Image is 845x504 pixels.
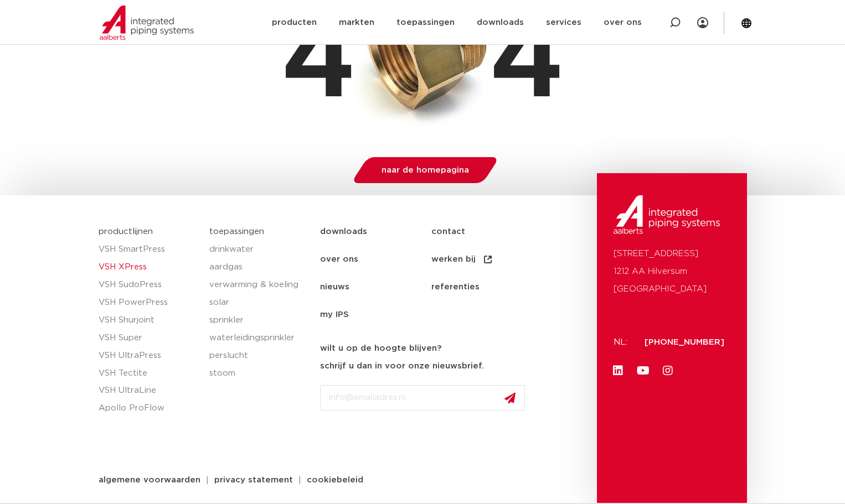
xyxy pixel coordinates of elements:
iframe: reCAPTCHA [320,419,488,463]
img: send.svg [504,392,516,404]
a: werken bij [431,246,543,273]
a: over ons [320,246,431,273]
a: nieuws [320,273,431,301]
a: solar [209,294,309,311]
a: privacy statement [206,476,301,484]
input: info@emailadres.nl [320,385,525,411]
span: cookiebeleid [307,476,363,484]
p: NL: [614,334,631,351]
a: contact [431,218,543,246]
a: [PHONE_NUMBER] [645,338,724,346]
a: aardgas [209,258,309,276]
strong: wilt u op de hoogte blijven? [320,344,441,352]
a: downloads [320,218,431,246]
span: naar de homepagina [382,166,469,174]
a: productlijnen [99,227,153,236]
a: sprinkler [209,311,309,329]
a: cookiebeleid [298,476,372,484]
a: my IPS [320,301,431,329]
a: VSH Super [99,329,198,347]
a: referenties [431,273,543,301]
a: stoom [209,365,309,382]
a: VSH XPress [99,258,198,276]
a: verwarming & koeling [209,276,309,294]
span: algemene voorwaarden [99,476,200,484]
p: [STREET_ADDRESS] 1212 AA Hilversum [GEOGRAPHIC_DATA] [614,245,730,298]
strong: schrijf u dan in voor onze nieuwsbrief. [320,362,484,370]
a: Apollo ProFlow [99,399,198,417]
a: toepassingen [209,227,264,236]
a: VSH UltraLine [99,382,198,399]
a: VSH Tectite [99,365,198,382]
a: drinkwater [209,241,309,258]
a: VSH SudoPress [99,276,198,294]
a: algemene voorwaarden [90,476,209,484]
a: VSH SmartPress [99,241,198,258]
span: privacy statement [214,476,293,484]
a: VSH Shurjoint [99,311,198,329]
a: naar de homepagina [351,157,500,183]
a: VSH UltraPress [99,347,198,365]
a: VSH PowerPress [99,294,198,311]
a: perslucht [209,347,309,365]
a: waterleidingsprinkler [209,329,309,347]
nav: Menu [320,218,592,329]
